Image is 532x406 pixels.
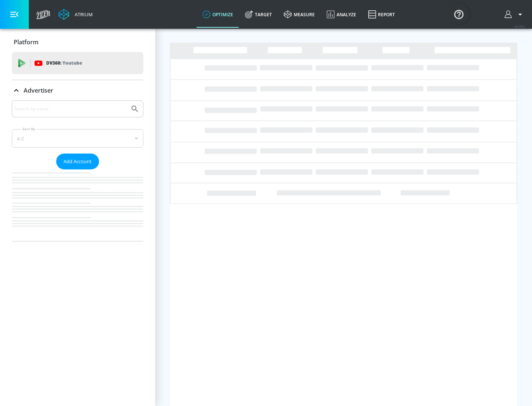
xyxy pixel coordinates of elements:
input: Search by name [15,104,127,114]
a: optimize [197,1,239,28]
div: Advertiser [12,80,143,101]
span: v 4.19.0 [514,24,525,28]
a: Atrium [58,9,93,20]
p: Platform [14,38,38,46]
div: DV360: Youtube [12,52,143,74]
label: Sort By [21,127,37,131]
a: measure [278,1,321,28]
a: Report [362,1,401,28]
p: Youtube [62,59,82,67]
div: Platform [12,32,143,52]
div: Atrium [72,11,93,18]
p: Advertiser [24,86,53,94]
span: Add Account [64,157,92,166]
a: Target [239,1,278,28]
p: DV360: [46,59,82,67]
button: Open Resource Center [449,4,469,24]
div: A-Z [12,129,143,148]
a: Analyze [321,1,362,28]
nav: list of Advertiser [12,169,143,241]
div: Advertiser [12,100,143,241]
button: Add Account [56,154,99,169]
